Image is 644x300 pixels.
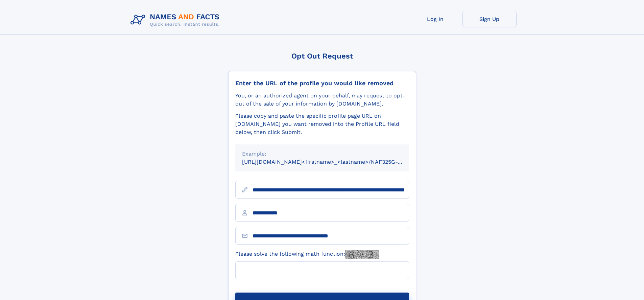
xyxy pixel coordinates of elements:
[235,92,409,108] div: You, or an authorized agent on your behalf, may request to opt-out of the sale of your informatio...
[128,11,225,29] img: Logo Names and Facts
[242,150,402,158] div: Example:
[228,52,416,60] div: Opt Out Request
[235,250,379,259] label: Please solve the following math function:
[408,11,462,27] a: Log In
[235,112,409,136] div: Please copy and paste the specific profile page URL on [DOMAIN_NAME] you want removed into the Pr...
[235,79,409,87] div: Enter the URL of the profile you would like removed
[242,159,422,165] small: [URL][DOMAIN_NAME]<firstname>_<lastname>/NAF325G-xxxxxxxx
[462,11,517,27] a: Sign Up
